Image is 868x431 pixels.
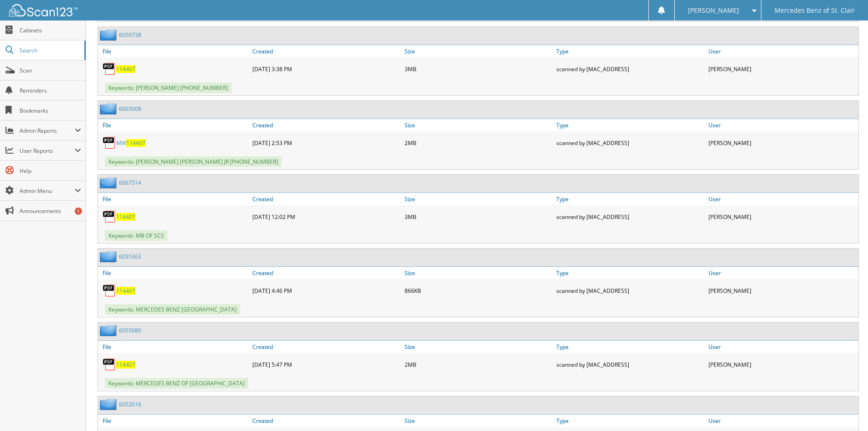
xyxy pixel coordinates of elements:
[554,134,706,152] div: scanned by [MAC_ADDRESS]
[250,119,402,131] a: Created
[250,355,402,374] div: [DATE] 5:47 PM
[402,415,555,427] a: Size
[250,60,402,78] div: [DATE] 3:38 PM
[706,134,858,152] div: [PERSON_NAME]
[100,29,119,41] img: folder2.png
[116,65,135,73] a: 114407
[100,251,119,262] img: folder2.png
[116,213,135,221] a: 114407
[706,355,858,374] div: [PERSON_NAME]
[688,8,739,13] span: [PERSON_NAME]
[250,193,402,205] a: Created
[402,134,555,152] div: 2MB
[105,378,248,389] span: Keywords: MERCEDES BENZ OF [GEOGRAPHIC_DATA]
[554,267,706,279] a: Type
[706,208,858,226] div: [PERSON_NAME]
[20,67,81,74] span: Scan
[250,208,402,226] div: [DATE] 12:02 PM
[554,208,706,226] div: scanned by [MAC_ADDRESS]
[9,4,77,16] img: scan123-logo-white.svg
[116,361,135,369] a: 114407
[119,105,141,113] a: 6065008
[20,187,75,195] span: Admin Menu
[75,208,82,215] div: 1
[402,193,555,205] a: Size
[706,267,858,279] a: User
[554,415,706,427] a: Type
[20,127,75,135] span: Admin Reports
[119,400,141,408] a: 6052616
[100,177,119,188] img: folder2.png
[100,325,119,336] img: folder2.png
[126,139,145,147] span: 114407
[105,230,168,241] span: Keywords: MB OF SCS
[250,415,402,427] a: Created
[402,45,555,57] a: Size
[98,341,250,353] a: File
[706,193,858,205] a: User
[119,31,141,39] a: 6059738
[20,87,81,94] span: Reminders
[100,103,119,114] img: folder2.png
[103,62,116,76] img: PDF.png
[98,45,250,57] a: File
[98,193,250,205] a: File
[103,210,116,223] img: PDF.png
[706,119,858,131] a: User
[402,208,555,226] div: 3MB
[402,355,555,374] div: 2MB
[119,327,141,334] a: 6055080
[98,267,250,279] a: File
[706,45,858,57] a: User
[119,253,141,260] a: 6055363
[105,156,282,167] span: Keywords: [PERSON_NAME] [PERSON_NAME] JR [PHONE_NUMBER]
[98,119,250,131] a: File
[20,167,81,175] span: Help
[706,60,858,78] div: [PERSON_NAME]
[554,281,706,300] div: scanned by [MAC_ADDRESS]
[554,45,706,57] a: Type
[706,415,858,427] a: User
[402,119,555,131] a: Size
[554,119,706,131] a: Type
[103,358,116,371] img: PDF.png
[103,136,116,150] img: PDF.png
[250,267,402,279] a: Created
[20,47,80,54] span: Search
[250,134,402,152] div: [DATE] 2:53 PM
[250,341,402,353] a: Created
[554,355,706,374] div: scanned by [MAC_ADDRESS]
[105,83,231,93] span: Keywords: [PERSON_NAME] [PHONE_NUMBER]
[402,60,555,78] div: 3MB
[402,341,555,353] a: Size
[775,8,855,13] span: Mercedes Benz of St. Clair
[20,26,81,34] span: Cabinets
[554,60,706,78] div: scanned by [MAC_ADDRESS]
[119,179,141,187] a: 6067514
[116,139,145,147] a: MW114407
[250,281,402,300] div: [DATE] 4:46 PM
[554,193,706,205] a: Type
[554,341,706,353] a: Type
[20,207,81,215] span: Announcements
[706,341,858,353] a: User
[103,284,116,297] img: PDF.png
[20,147,75,155] span: User Reports
[250,45,402,57] a: Created
[706,281,858,300] div: [PERSON_NAME]
[116,287,135,295] a: 114407
[402,267,555,279] a: Size
[98,415,250,427] a: File
[105,304,240,315] span: Keywords: MERCEDES BENZ [GEOGRAPHIC_DATA]
[100,399,119,410] img: folder2.png
[20,107,81,114] span: Bookmarks
[402,281,555,300] div: 866KB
